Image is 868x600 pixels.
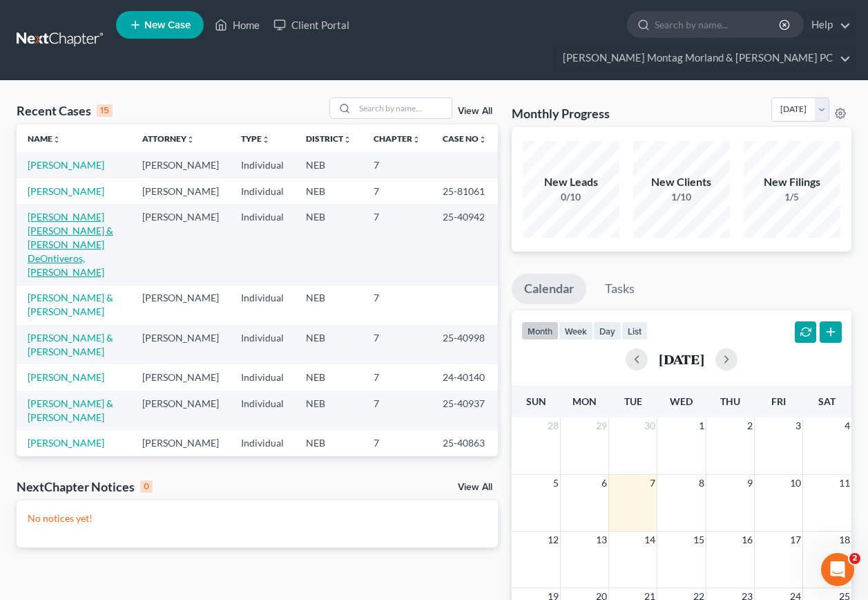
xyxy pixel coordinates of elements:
td: NEB [295,364,363,390]
a: [PERSON_NAME] [28,437,104,449]
td: 25-40937 [432,391,498,430]
div: 15 [97,104,113,117]
span: New Case [144,20,191,30]
span: 13 [595,532,608,548]
td: Individual [230,204,295,285]
span: 3 [794,418,802,434]
td: Individual [230,285,295,325]
span: 16 [740,532,754,548]
span: 12 [546,532,560,548]
td: [PERSON_NAME] [131,456,230,523]
iframe: Intercom live chat [821,553,854,586]
td: [PERSON_NAME] [131,204,230,285]
a: [PERSON_NAME] Montag Morland & [PERSON_NAME] PC [556,46,851,71]
a: [PERSON_NAME] [PERSON_NAME] & [PERSON_NAME] DeOntiveros, [PERSON_NAME] [28,211,113,278]
td: Individual [230,152,295,178]
span: 14 [643,532,657,548]
td: 7 [363,456,432,523]
span: 4 [843,418,851,434]
a: Help [804,12,851,37]
td: 7 [363,391,432,430]
td: [PERSON_NAME] [131,430,230,456]
td: 7 [363,285,432,325]
td: Individual [230,178,295,204]
a: Attorneyunfold_more [142,133,195,144]
i: unfold_more [343,135,351,144]
td: 25-40942 [432,204,498,285]
h2: [DATE] [659,352,704,366]
i: unfold_more [186,135,195,144]
td: NEB [295,456,363,523]
div: 0/10 [523,190,619,204]
span: Mon [572,395,597,407]
td: [PERSON_NAME] [131,391,230,430]
div: New Clients [633,174,730,190]
span: 11 [838,475,851,491]
td: NEB [295,391,363,430]
a: Case Nounfold_more [443,133,487,144]
a: [PERSON_NAME] [28,371,104,383]
div: New Filings [744,174,840,190]
td: [PERSON_NAME] [131,325,230,364]
span: 30 [643,418,657,434]
td: Individual [230,364,295,390]
a: Calendar [512,274,586,304]
span: 8 [697,475,706,491]
td: NEB [295,430,363,456]
span: 9 [746,475,754,491]
div: New Leads [523,174,619,190]
span: Sun [526,395,546,407]
div: 1/5 [744,190,840,204]
a: Client Portal [267,12,356,37]
td: [PERSON_NAME] [131,152,230,178]
td: NEB [295,325,363,364]
span: 7 [648,475,657,491]
span: Sat [818,395,836,407]
td: 7 [363,325,432,364]
span: 17 [789,532,802,548]
td: [PERSON_NAME] [131,285,230,325]
td: NEB [295,178,363,204]
td: [PERSON_NAME] [131,178,230,204]
div: 1/10 [633,190,730,204]
span: 6 [600,475,608,491]
td: Individual [230,391,295,430]
input: Search by name... [655,12,781,37]
a: [PERSON_NAME] & [PERSON_NAME] [28,397,113,423]
td: 25-40863 [432,430,498,456]
i: unfold_more [262,135,270,144]
a: [PERSON_NAME] & [PERSON_NAME] [28,292,113,317]
td: 25-40998 [432,325,498,364]
div: Recent Cases [17,102,113,119]
a: Tasks [592,274,647,304]
a: Districtunfold_more [306,133,351,144]
td: NEB [295,204,363,285]
a: Home [208,12,267,37]
button: day [593,321,621,340]
i: unfold_more [52,135,61,144]
td: [PERSON_NAME] [131,364,230,390]
i: unfold_more [412,135,421,144]
span: 18 [838,532,851,548]
a: Typeunfold_more [241,133,270,144]
td: Individual [230,456,295,523]
span: Thu [720,395,740,407]
i: unfold_more [479,135,487,144]
h3: Monthly Progress [512,105,610,122]
td: NEB [295,285,363,325]
td: 7 [363,178,432,204]
button: week [559,321,593,340]
a: [PERSON_NAME] & [PERSON_NAME] [28,332,113,357]
td: 7 [363,364,432,390]
button: list [621,321,648,340]
div: NextChapter Notices [17,478,153,495]
span: 28 [546,418,560,434]
input: Search by name... [355,98,452,118]
a: Nameunfold_more [28,133,61,144]
button: month [521,321,559,340]
span: 2 [746,418,754,434]
td: 7 [363,204,432,285]
span: 5 [552,475,560,491]
td: NEB [295,152,363,178]
span: Fri [771,395,786,407]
